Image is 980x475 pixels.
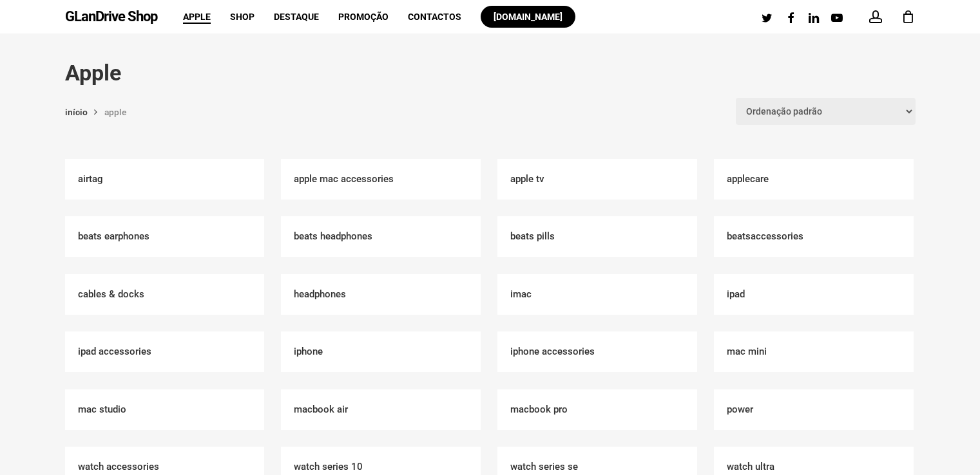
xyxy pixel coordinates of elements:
h2: Apple TV [497,159,697,200]
span: Destaque [274,12,319,22]
h2: Mac Mini [714,331,914,372]
h2: Power [714,389,914,430]
a: Contactos [408,12,461,21]
a: Visit product category Beats Pills [497,216,697,257]
a: Visit product category BeatsAccessories [714,216,914,257]
h2: iMac [497,274,697,315]
a: Visit product category Power [714,389,914,430]
h2: BeatsAccessories [714,216,914,257]
a: Visit product category Beats Headphones [281,216,481,257]
h2: iPad [714,274,914,315]
h2: Apple Mac Accessories [281,159,481,200]
a: Visit product category Mac Studio [65,389,265,430]
a: Shop [230,12,255,21]
a: Destaque [274,12,319,21]
a: Visit product category AirTag [65,159,265,200]
a: Visit product category iPad [714,274,914,315]
span: Promoção [338,12,389,22]
h2: Beats Earphones [65,216,265,257]
a: Visit product category MacBook Pro [497,389,697,430]
h2: MacBook Pro [497,389,697,430]
a: Visit product category MacBook Air [281,389,481,430]
span: Shop [230,12,255,22]
a: Visit product category iPhone [281,331,481,372]
a: Visit product category iPhone Accessories [497,331,697,372]
select: Ordem da loja [736,98,916,125]
h2: Cables & Docks [65,274,265,315]
a: Apple [183,12,211,21]
a: Visit product category iPad Accessories [65,331,265,372]
a: Visit product category Cables & Docks [65,274,265,315]
h2: AirTag [65,159,265,200]
span: Apple [104,107,126,117]
h2: Beats Pills [497,216,697,257]
span: Apple [183,12,211,22]
span: [DOMAIN_NAME] [494,12,562,22]
a: GLanDrive Shop [65,10,157,24]
span: Contactos [408,12,461,22]
a: Visit product category AppleCare [714,159,914,200]
h2: Beats Headphones [281,216,481,257]
h2: iPhone [281,331,481,372]
h2: Headphones [281,274,481,315]
h2: iPad Accessories [65,331,265,372]
a: Visit product category Apple Mac Accessories [281,159,481,200]
h2: MacBook Air [281,389,481,430]
a: Início [65,106,88,118]
h2: AppleCare [714,159,914,200]
a: Visit product category Apple TV [497,159,697,200]
h2: iPhone Accessories [497,331,697,372]
a: Visit product category Headphones [281,274,481,315]
a: Visit product category Beats Earphones [65,216,265,257]
a: Visit product category iMac [497,274,697,315]
h1: Apple [65,59,916,86]
a: Visit product category Mac Mini [714,331,914,372]
h2: Mac Studio [65,389,265,430]
a: [DOMAIN_NAME] [481,12,575,21]
a: Promoção [338,12,389,21]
